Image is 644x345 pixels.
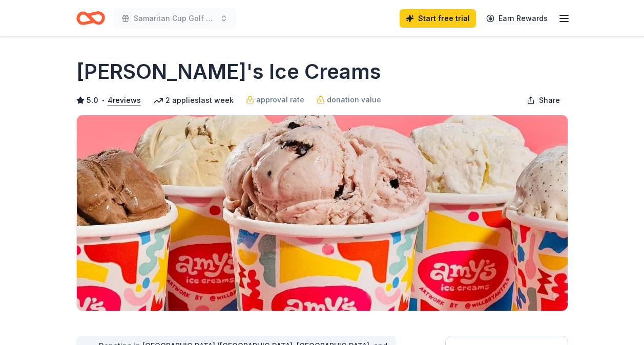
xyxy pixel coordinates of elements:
[327,94,381,106] span: donation value
[480,9,554,28] a: Earn Rewards
[76,6,105,30] a: Home
[76,57,381,86] h1: [PERSON_NAME]'s Ice Creams
[400,9,476,28] a: Start free trial
[77,115,568,311] img: Image for Amy's Ice Creams
[134,12,216,25] span: Samaritan Cup Golf Classic
[101,96,105,104] span: •
[256,94,304,106] span: approval rate
[518,90,568,111] button: Share
[113,8,236,29] button: Samaritan Cup Golf Classic
[246,94,304,106] a: approval rate
[317,94,381,106] a: donation value
[108,94,141,106] button: 4reviews
[87,94,98,106] span: 5.0
[153,94,234,106] div: 2 applies last week
[539,94,560,106] span: Share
